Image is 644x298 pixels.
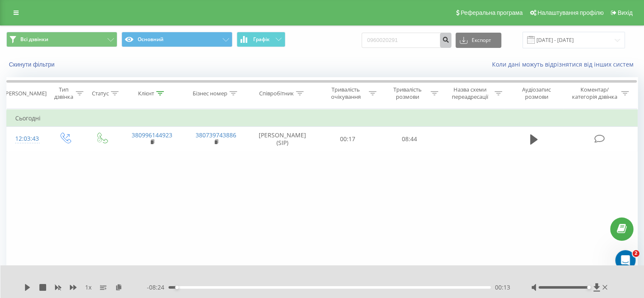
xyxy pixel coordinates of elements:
[196,131,236,139] a: 380739743886
[138,90,154,97] div: Клієнт
[587,286,590,289] div: Accessibility label
[20,36,48,43] span: Всі дзвінки
[253,36,270,42] span: Графік
[147,283,169,292] span: - 08:24
[495,283,510,292] span: 00:13
[448,86,492,100] div: Назва схеми переадресації
[248,127,317,151] td: [PERSON_NAME] (SIP)
[7,110,638,127] td: Сьогодні
[386,86,428,100] div: Тривалість розмови
[461,9,523,16] span: Реферальна програма
[6,61,59,68] button: Скинути фільтри
[132,131,172,139] a: 380996144923
[85,283,91,292] span: 1 x
[237,32,285,47] button: Графік
[193,90,227,97] div: Бізнес номер
[53,86,73,100] div: Тип дзвінка
[537,9,603,16] span: Налаштування профілю
[633,250,639,257] span: 2
[15,131,38,147] div: 12:03:43
[325,86,367,100] div: Тривалість очікування
[92,90,109,97] div: Статус
[618,9,633,16] span: Вихід
[6,32,117,47] button: Всі дзвінки
[175,286,179,289] div: Accessibility label
[492,60,638,68] a: Коли дані можуть відрізнятися вiд інших систем
[259,90,294,97] div: Співробітник
[122,32,232,47] button: Основний
[379,127,440,151] td: 08:44
[4,90,47,97] div: [PERSON_NAME]
[512,86,561,100] div: Аудіозапис розмови
[456,33,501,48] button: Експорт
[317,127,379,151] td: 00:17
[569,86,619,100] div: Коментар/категорія дзвінка
[362,33,451,48] input: Пошук за номером
[615,250,636,270] iframe: Intercom live chat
